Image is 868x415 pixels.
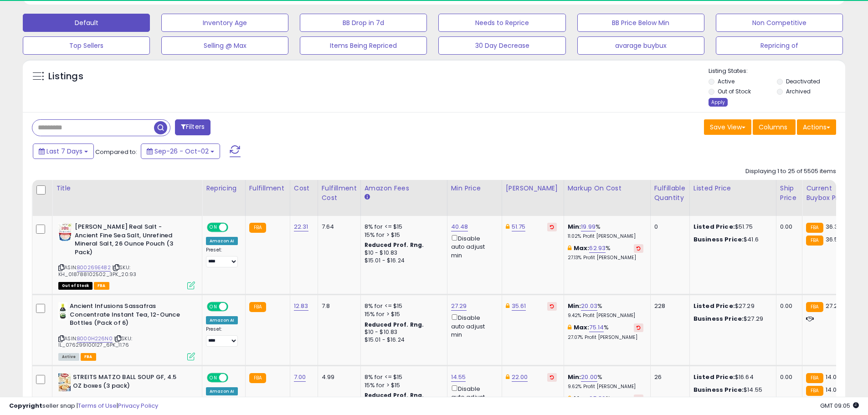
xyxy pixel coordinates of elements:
div: Cost [294,184,314,193]
a: 51.75 [512,222,526,231]
h5: Listings [48,70,83,83]
label: Out of Stock [718,87,751,95]
span: Last 7 Days [46,147,82,156]
div: Preset: [206,247,238,267]
a: 14.55 [451,373,466,382]
small: FBA [806,236,823,246]
div: Amazon AI [206,237,238,245]
div: % [568,302,643,319]
div: $15.01 - $16.24 [365,257,440,265]
button: Filters [175,119,211,135]
a: B00269E482 [77,264,111,272]
a: 7.00 [294,373,306,382]
b: Ancient Infusions Sassafras Concentrate Instant Tea, 12-Ounce Bottles (Pack of 6) [70,302,180,330]
a: B000H226N0 [77,335,113,343]
button: Sep-26 - Oct-02 [141,143,220,159]
button: Items Being Repriced [300,36,427,55]
span: ON [208,303,219,311]
label: Active [718,77,734,85]
div: % [568,244,643,261]
button: Non Competitive [716,14,843,32]
span: Compared to: [95,148,137,156]
b: Listed Price: [693,222,735,231]
b: Business Price: [693,235,744,244]
img: 31RJ9zfwABL._SL40_.jpg [58,302,67,320]
div: 0.00 [780,302,795,310]
a: 22.00 [512,373,528,382]
div: seller snap | | [9,402,158,410]
div: Displaying 1 to 25 of 5505 items [745,167,836,176]
button: BB Drop in 7d [300,14,427,32]
p: Listing States: [709,67,845,76]
div: 0 [654,223,683,231]
span: 36.55 [826,235,842,244]
a: 19.99 [581,222,596,231]
strong: Copyright [9,401,42,410]
button: Inventory Age [161,14,288,32]
div: 0.00 [780,373,795,381]
div: % [568,323,643,340]
a: 12.83 [294,302,308,311]
a: 75.14 [589,323,604,332]
div: Repricing [206,184,241,193]
div: 15% for > $15 [365,310,440,318]
span: ON [208,374,219,382]
label: Deactivated [786,77,820,85]
span: 2025-10-10 09:05 GMT [820,401,859,410]
span: Sep-26 - Oct-02 [154,147,209,156]
a: 40.48 [451,222,468,231]
a: Terms of Use [78,401,117,410]
small: FBA [249,302,266,312]
a: 62.93 [589,244,606,253]
div: $16.64 [693,373,769,381]
span: FBA [81,353,96,361]
div: 15% for > $15 [365,231,440,239]
div: Fulfillment [249,184,286,193]
button: Repricing of [716,36,843,55]
div: Amazon AI [206,316,238,324]
span: 14.07 [826,373,840,381]
b: Max: [574,244,590,252]
a: 35.61 [512,302,526,311]
p: 9.62% Profit [PERSON_NAME] [568,384,643,390]
div: 7.8 [322,302,354,310]
div: $27.29 [693,302,769,310]
p: 27.07% Profit [PERSON_NAME] [568,334,643,341]
button: Save View [704,119,751,135]
div: ASIN: [58,223,195,288]
span: 36.35 [826,222,842,231]
small: FBA [806,373,823,383]
label: Archived [786,87,811,95]
div: Current Buybox Price [806,184,853,203]
button: BB Price Below Min [577,14,704,32]
button: Selling @ Max [161,36,288,55]
button: Default [23,14,150,32]
div: Listed Price [693,184,772,193]
small: FBA [249,223,266,233]
div: Title [56,184,198,193]
b: [PERSON_NAME] Real Salt - Ancient Fine Sea Salt, Unrefined Mineral Salt, 26 Ounce Pouch (3 Pack) [75,223,185,259]
div: Preset: [206,326,238,347]
small: FBA [249,373,266,383]
span: All listings currently available for purchase on Amazon [58,353,79,361]
button: 30 Day Decrease [438,36,565,55]
div: $27.29 [693,315,769,323]
b: Min: [568,373,581,381]
div: % [568,373,643,390]
b: Min: [568,222,581,231]
div: 26 [654,373,683,381]
span: OFF [227,303,241,311]
small: FBA [806,386,823,396]
b: Business Price: [693,314,744,323]
div: 0.00 [780,223,795,231]
a: Privacy Policy [118,401,158,410]
div: 4.99 [322,373,354,381]
button: Top Sellers [23,36,150,55]
div: Amazon Fees [365,184,443,193]
img: 41njtoKQqYL._SL40_.jpg [58,373,71,391]
div: Disable auto adjust min [451,233,495,260]
div: Fulfillable Quantity [654,184,686,203]
div: $51.75 [693,223,769,231]
span: OFF [227,224,241,231]
div: 8% for <= $15 [365,373,440,381]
